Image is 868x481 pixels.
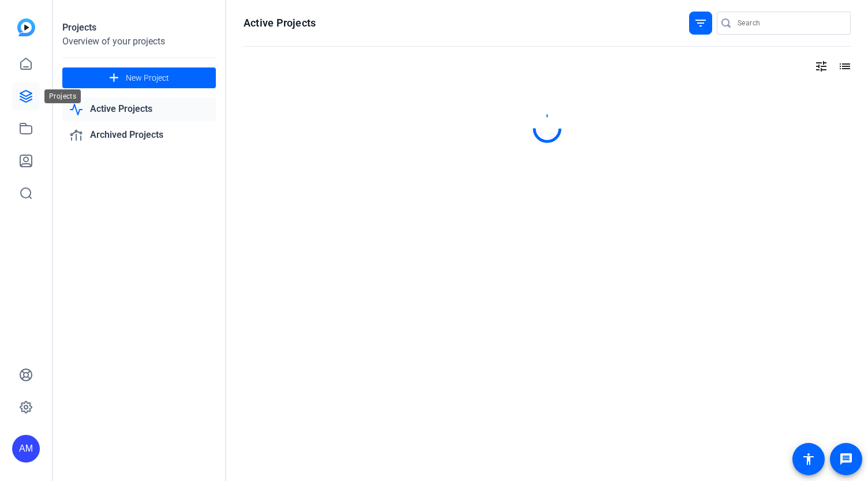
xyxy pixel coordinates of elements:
button: New Project [62,67,216,88]
div: Overview of your projects [62,35,216,48]
div: AM [12,435,40,463]
span: New Project [126,72,169,84]
mat-icon: tune [814,59,828,73]
a: Archived Projects [62,123,216,147]
div: Projects [62,21,216,35]
mat-icon: message [839,452,853,466]
img: blue-gradient.svg [17,18,35,36]
mat-icon: filter_list [694,16,708,30]
mat-icon: add [107,71,121,85]
h1: Active Projects [244,16,316,30]
input: Search [738,16,841,30]
mat-icon: list [837,59,851,73]
mat-icon: accessibility [802,452,815,466]
a: Active Projects [62,97,216,121]
div: Projects [44,89,81,103]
